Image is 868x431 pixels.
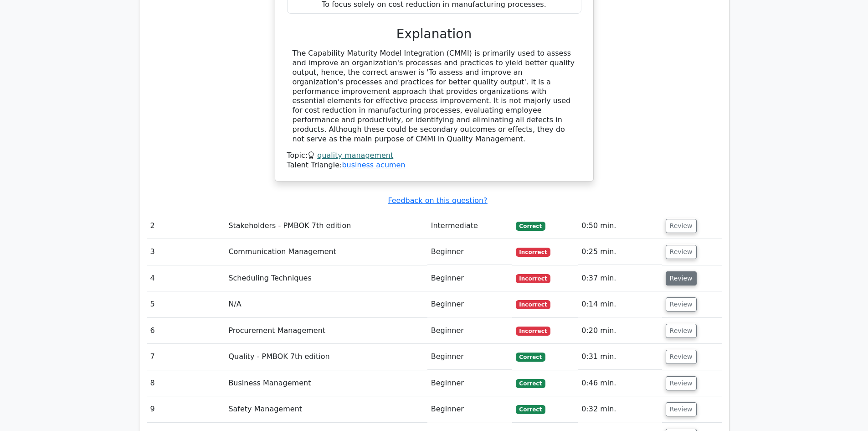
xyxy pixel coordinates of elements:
div: Talent Triangle: [287,151,581,170]
div: The Capability Maturity Model Integration (CMMI) is primarily used to assess and improve an organ... [293,49,576,144]
td: 0:37 min. [578,265,662,291]
td: Scheduling Techniques [225,265,427,291]
td: Intermediate [427,213,512,239]
td: 5 [147,291,225,317]
td: Beginner [427,239,512,265]
button: Review [666,245,697,259]
button: Review [666,402,697,416]
td: Beginner [427,396,512,422]
button: Review [666,376,697,390]
span: Correct [516,405,545,414]
td: Beginner [427,370,512,396]
a: business acumen [342,161,405,169]
button: Review [666,324,697,338]
td: Quality - PMBOK 7th edition [225,344,427,370]
span: Incorrect [516,327,551,336]
td: Business Management [225,370,427,396]
a: Feedback on this question? [388,196,487,205]
span: Correct [516,353,545,362]
span: Correct [516,222,545,231]
td: 0:50 min. [578,213,662,239]
div: Topic: [287,151,581,161]
td: 0:20 min. [578,318,662,344]
td: 9 [147,396,225,422]
td: 0:32 min. [578,396,662,422]
td: N/A [225,291,427,317]
td: Safety Management [225,396,427,422]
td: Communication Management [225,239,427,265]
td: 4 [147,265,225,291]
span: Incorrect [516,300,551,309]
td: 7 [147,344,225,370]
td: Procurement Management [225,318,427,344]
td: Beginner [427,344,512,370]
button: Review [666,219,697,233]
td: 6 [147,318,225,344]
span: Incorrect [516,248,551,257]
td: Beginner [427,265,512,291]
td: 2 [147,213,225,239]
button: Review [666,297,697,312]
td: 0:31 min. [578,344,662,370]
td: Beginner [427,318,512,344]
td: Beginner [427,291,512,317]
span: Correct [516,379,545,388]
td: 8 [147,370,225,396]
button: Review [666,271,697,286]
td: 3 [147,239,225,265]
button: Review [666,350,697,364]
td: 0:14 min. [578,291,662,317]
a: quality management [317,151,393,160]
h3: Explanation [293,26,576,42]
td: Stakeholders - PMBOK 7th edition [225,213,427,239]
span: Incorrect [516,274,551,283]
td: 0:46 min. [578,370,662,396]
td: 0:25 min. [578,239,662,265]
